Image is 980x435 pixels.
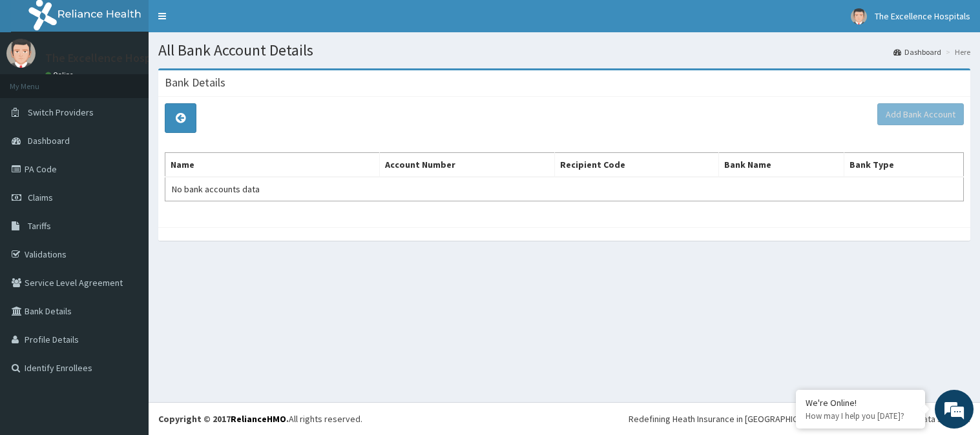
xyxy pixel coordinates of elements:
[806,397,915,409] div: We're Online!
[875,10,970,22] span: The Excellence Hospitals
[877,103,964,125] button: Add Bank Account
[629,412,970,425] div: Redefining Heath Insurance in [GEOGRAPHIC_DATA] using Telemedicine and Data Science!
[943,46,970,57] li: Here
[172,183,260,195] span: No bank accounts data
[555,153,719,177] th: Recipient Code
[28,135,70,147] span: Dashboard
[158,42,970,59] h1: All Bank Account Details
[851,8,867,25] img: User Image
[158,413,289,425] strong: Copyright © 2017 .
[28,220,51,232] span: Tariffs
[6,39,36,68] img: User Image
[893,46,941,57] a: Dashboard
[719,153,844,177] th: Bank Name
[165,77,225,88] h3: Bank Details
[165,153,380,177] th: Name
[45,70,76,79] a: Online
[45,52,173,64] p: The Excellence Hospitals
[149,402,980,435] footer: All rights reserved.
[380,153,555,177] th: Account Number
[231,413,286,425] a: RelianceHMO
[844,153,963,177] th: Bank Type
[28,192,53,203] span: Claims
[806,410,915,421] p: How may I help you today?
[28,106,94,118] span: Switch Providers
